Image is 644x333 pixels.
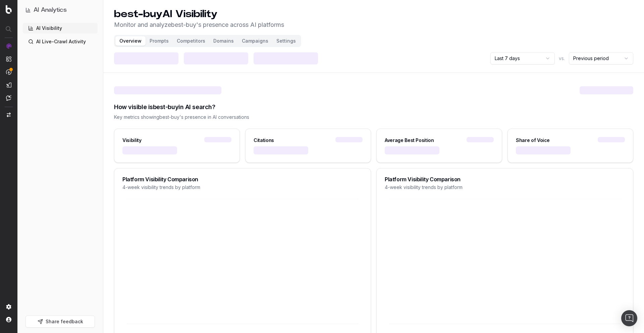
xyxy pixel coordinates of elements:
[114,8,284,20] h1: best-buy AI Visibility
[115,36,146,46] button: Overview
[146,36,173,46] button: Prompts
[23,23,98,34] a: AI Visibility
[114,20,284,30] p: Monitor and analyze best-buy 's presence across AI platforms
[122,177,363,182] div: Platform Visibility Comparison
[6,304,11,310] img: Setting
[209,36,238,46] button: Domains
[621,310,637,326] div: Open Intercom Messenger
[122,184,363,191] div: 4-week visibility trends by platform
[114,102,633,112] div: How visible is best-buy in AI search?
[272,36,300,46] button: Settings
[559,55,565,62] span: vs.
[25,5,95,15] button: AI Analytics
[6,56,11,62] img: Intelligence
[122,137,142,144] div: Visibility
[6,43,11,49] img: Analytics
[385,177,625,182] div: Platform Visibility Comparison
[25,316,95,328] button: Share feedback
[6,95,11,101] img: Assist
[238,36,272,46] button: Campaigns
[23,36,98,47] a: AI Live-Crawl Activity
[516,137,550,144] div: Share of Voice
[385,184,625,191] div: 4-week visibility trends by platform
[6,82,11,88] img: Studio
[385,137,434,144] div: Average Best Position
[6,69,11,75] img: Activation
[254,137,274,144] div: Citations
[6,317,11,322] img: My account
[173,36,209,46] button: Competitors
[114,114,633,121] div: Key metrics showing best-buy 's presence in AI conversations
[6,5,12,14] img: Botify logo
[34,5,67,15] h1: AI Analytics
[7,112,11,117] img: Switch project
